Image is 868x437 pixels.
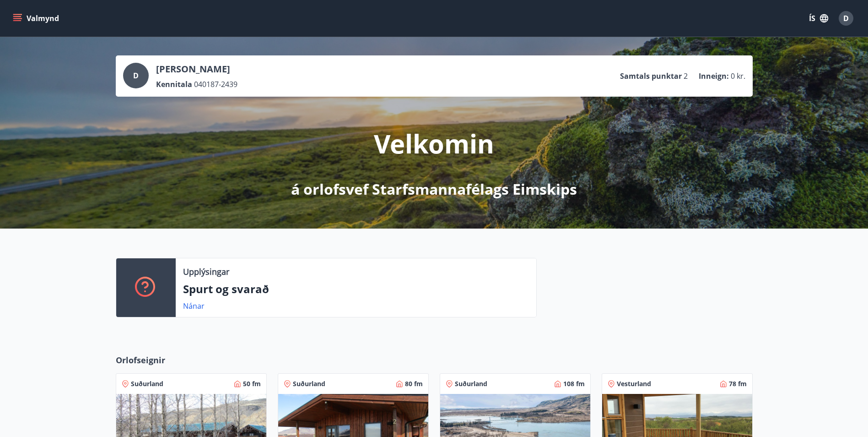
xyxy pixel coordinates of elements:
[731,71,745,81] span: 0 kr.
[405,379,423,388] span: 80 fm
[183,281,529,297] p: Spurt og svarað
[835,7,857,29] button: D
[291,179,577,199] p: á orlofsvef Starfsmannafélags Eimskips
[183,301,205,311] a: Nánar
[183,266,229,278] p: Upplýsingar
[156,79,192,89] p: Kennitala
[133,71,139,81] span: D
[243,379,261,388] span: 50 fm
[617,379,651,388] span: Vesturland
[374,126,494,161] p: Velkomin
[729,379,747,388] span: 78 fm
[156,63,237,76] p: [PERSON_NAME]
[620,71,682,81] p: Samtals punktar
[684,71,688,81] span: 2
[843,13,849,23] span: D
[699,71,729,81] p: Inneign :
[116,354,165,366] span: Orlofseignir
[563,379,585,388] span: 108 fm
[804,10,833,27] button: ÍS
[131,379,163,388] span: Suðurland
[11,10,63,27] button: menu
[293,379,325,388] span: Suðurland
[194,79,237,89] span: 040187-2439
[455,379,487,388] span: Suðurland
